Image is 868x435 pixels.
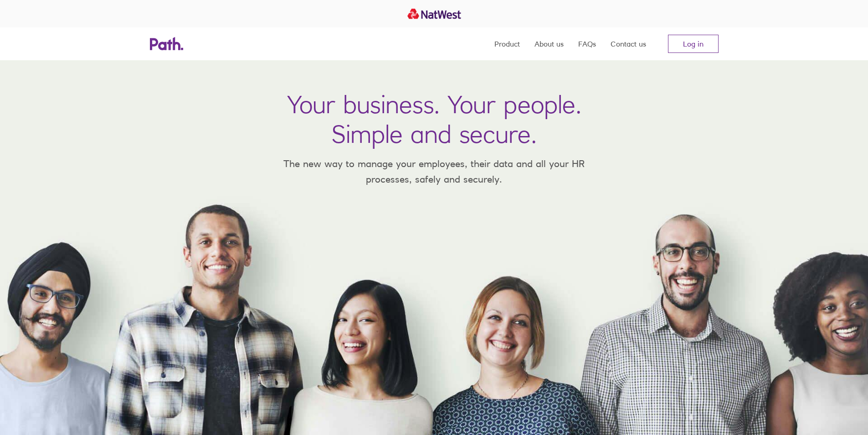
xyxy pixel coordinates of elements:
a: About us [534,27,564,60]
a: Product [494,27,520,60]
a: Log in [668,35,719,53]
p: The new way to manage your employees, their data and all your HR processes, safely and securely. [270,156,598,187]
a: FAQs [578,27,596,60]
a: Contact us [611,27,646,60]
h1: Your business. Your people. Simple and secure. [287,89,581,149]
